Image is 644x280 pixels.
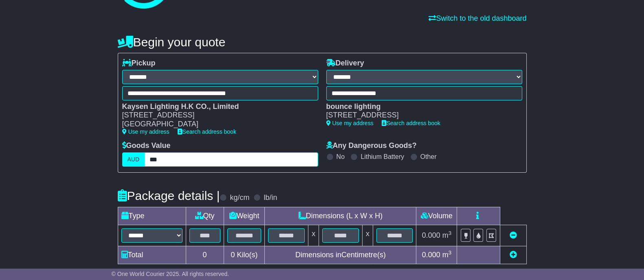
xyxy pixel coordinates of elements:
[326,59,364,68] label: Delivery
[264,193,277,202] label: lb/in
[362,225,373,246] td: x
[230,193,249,202] label: kg/cm
[510,251,517,259] a: Add new item
[382,120,440,126] a: Search address book
[122,152,145,167] label: AUD
[422,231,440,239] span: 0.000
[118,189,220,202] h4: Package details |
[442,231,452,239] span: m
[178,128,236,135] a: Search address book
[118,207,186,225] td: Type
[442,251,452,259] span: m
[122,111,310,120] div: [STREET_ADDRESS]
[265,207,416,225] td: Dimensions (L x W x H)
[416,207,457,225] td: Volume
[360,153,404,161] label: Lithium Battery
[265,246,416,264] td: Dimensions in Centimetre(s)
[224,207,265,225] td: Weight
[420,153,437,161] label: Other
[122,141,171,150] label: Goods Value
[122,59,156,68] label: Pickup
[429,14,526,22] a: Switch to the old dashboard
[118,35,527,49] h4: Begin your quote
[118,246,186,264] td: Total
[112,271,229,277] span: © One World Courier 2025. All rights reserved.
[422,251,440,259] span: 0.000
[326,141,417,150] label: Any Dangerous Goods?
[448,230,452,236] sup: 3
[326,111,514,120] div: [STREET_ADDRESS]
[308,225,319,246] td: x
[326,120,374,126] a: Use my address
[326,102,514,111] div: bounce lighting
[231,251,235,259] span: 0
[122,120,310,129] div: [GEOGRAPHIC_DATA]
[448,250,452,256] sup: 3
[122,102,310,111] div: Kaysen Lighting H.K CO., Limited
[186,207,224,225] td: Qty
[186,246,224,264] td: 0
[122,128,169,135] a: Use my address
[224,246,265,264] td: Kilo(s)
[336,153,345,161] label: No
[510,231,517,239] a: Remove this item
